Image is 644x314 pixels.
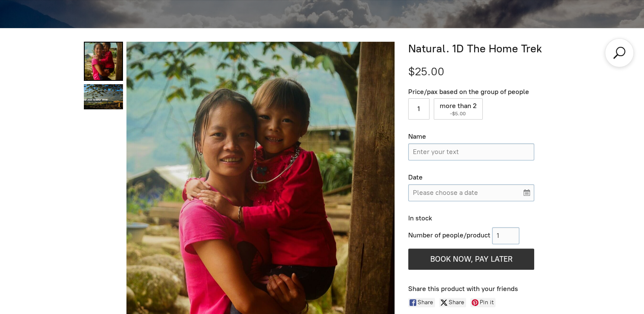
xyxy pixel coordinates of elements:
[84,84,123,109] a: Natural. 1D The Home Trek 1
[434,98,483,120] label: more than 2
[449,111,467,117] span: -$5.00
[430,254,512,264] span: BOOK NOW, PAY LATER
[408,285,560,294] div: Share this product with your friends
[408,248,534,270] button: BOOK NOW, PAY LATER
[84,42,123,81] a: Natural. 1D The Home Trek 0
[480,298,495,307] span: Pin it
[418,298,435,307] span: Share
[408,173,534,182] div: Date
[408,298,435,307] a: Share
[470,298,495,307] a: Pin it
[408,231,490,239] span: Number of people/product
[612,45,627,60] a: Search products
[408,98,429,120] label: 1
[492,227,519,244] input: 1
[439,298,466,307] a: Share
[408,42,560,56] h1: Natural. 1D The Home Trek
[408,132,534,141] div: Name
[408,214,432,222] span: In stock
[408,65,444,78] span: $25.00
[449,298,466,307] span: Share
[408,184,534,201] input: Please choose a date
[408,88,534,97] div: Price/pax based on the group of people
[408,143,534,160] input: Name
